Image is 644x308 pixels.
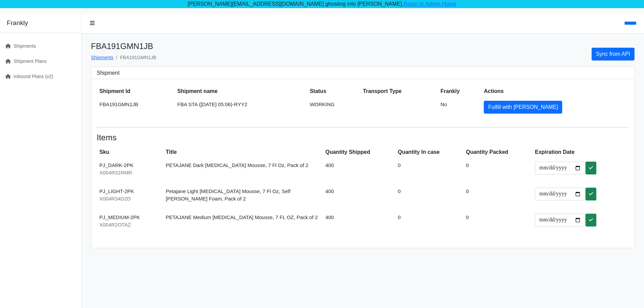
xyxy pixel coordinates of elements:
[463,211,532,237] td: 0
[99,195,160,203] p: X004R34D2D
[438,98,481,116] td: No
[463,145,532,159] th: Quantity Packed
[97,133,629,143] h4: Items
[532,145,629,159] th: Expiration Date
[97,70,629,76] h3: Shipment
[395,145,463,159] th: Quantity In case
[395,185,463,211] td: 0
[175,85,307,98] th: Shipment name
[97,98,175,116] td: FBA191GMN1JB
[395,159,463,185] td: 0
[163,145,323,159] th: Title
[91,55,113,60] a: Shipments
[592,48,635,61] button: Sync from API
[97,159,163,185] td: PJ_DARK-2PK
[91,42,156,51] h1: FBA191GMN1JB
[463,159,532,185] td: 0
[307,98,360,116] td: WORKING
[97,211,163,237] td: PJ_MEDIUM-2PK
[438,85,481,98] th: Frankly
[484,101,562,114] button: Fulfill with [PERSON_NAME]
[403,1,456,7] a: Retun to Admin Home
[323,145,395,159] th: Quantity Shipped
[463,185,532,211] td: 0
[97,85,175,98] th: Shipment Id
[113,54,156,61] li: FBA191GMN1JB
[97,145,163,159] th: Sku
[323,159,395,185] td: 400
[395,211,463,237] td: 0
[307,85,360,98] th: Status
[163,159,323,185] td: PETAJANE Dark [MEDICAL_DATA] Mousse, 7 Fl Oz, Pack of 2
[175,98,307,116] td: FBA STA ([DATE] 05:06)-RYY2
[360,85,438,98] th: Transport Type
[97,185,163,211] td: PJ_LIGHT-2PK
[99,221,160,229] p: X004R2OTAZ
[163,211,323,237] td: PETAJANE Medium [MEDICAL_DATA] Mousse, 7 FL OZ, Pack of 2
[163,185,323,211] td: Petajane Light [MEDICAL_DATA] Mousse, 7 Fl Oz, Self [PERSON_NAME] Foam, Pack of 2
[481,85,629,98] th: Actions
[323,211,395,237] td: 400
[323,185,395,211] td: 400
[99,169,160,177] p: X004R31RMR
